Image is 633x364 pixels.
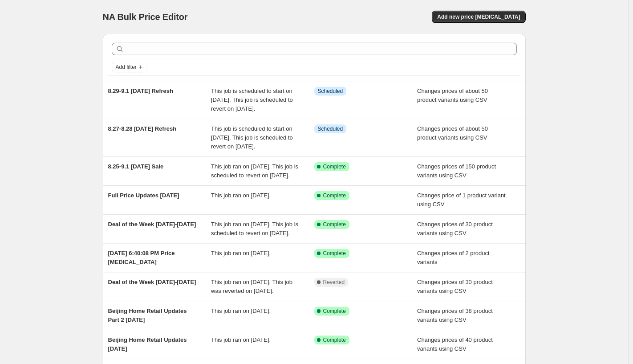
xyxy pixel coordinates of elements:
[108,88,173,94] span: 8.29-9.1 [DATE] Refresh
[437,13,520,20] span: Add new price [MEDICAL_DATA]
[318,125,343,132] span: Scheduled
[211,88,293,112] span: This job is scheduled to start on [DATE]. This job is scheduled to revert on [DATE].
[108,221,196,228] span: Deal of the Week [DATE]-[DATE]
[417,279,493,294] span: Changes prices of 30 product variants using CSV
[108,279,196,285] span: Deal of the Week [DATE]-[DATE]
[211,125,293,150] span: This job is scheduled to start on [DATE]. This job is scheduled to revert on [DATE].
[323,279,345,286] span: Reverted
[211,192,271,199] span: This job ran on [DATE].
[318,88,343,95] span: Scheduled
[116,64,137,71] span: Add filter
[108,250,175,265] span: [DATE] 6:40:08 PM Price [MEDICAL_DATA]
[323,163,346,170] span: Complete
[432,11,525,23] button: Add new price [MEDICAL_DATA]
[108,163,164,170] span: 8.25-9.1 [DATE] Sale
[211,279,292,294] span: This job ran on [DATE]. This job was reverted on [DATE].
[211,163,298,179] span: This job ran on [DATE]. This job is scheduled to revert on [DATE].
[417,308,493,323] span: Changes prices of 38 product variants using CSV
[211,250,271,256] span: This job ran on [DATE].
[417,125,488,141] span: Changes prices of about 50 product variants using CSV
[323,308,346,315] span: Complete
[211,336,271,343] span: This job ran on [DATE].
[103,12,188,22] span: NA Bulk Price Editor
[417,250,490,265] span: Changes prices of 2 product variants
[323,221,346,228] span: Complete
[108,192,179,199] span: Full Price Updates [DATE]
[323,336,346,344] span: Complete
[108,336,187,352] span: Beijing Home Retail Updates [DATE]
[417,336,493,352] span: Changes prices of 40 product variants using CSV
[417,221,493,236] span: Changes prices of 30 product variants using CSV
[417,192,506,208] span: Changes price of 1 product variant using CSV
[417,88,488,103] span: Changes prices of about 50 product variants using CSV
[112,62,147,72] button: Add filter
[323,192,346,199] span: Complete
[323,250,346,257] span: Complete
[211,221,298,236] span: This job ran on [DATE]. This job is scheduled to revert on [DATE].
[108,308,187,323] span: Beijing Home Retail Updates Part 2 [DATE]
[108,125,177,132] span: 8.27-8.28 [DATE] Refresh
[417,163,496,179] span: Changes prices of 150 product variants using CSV
[211,308,271,314] span: This job ran on [DATE].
